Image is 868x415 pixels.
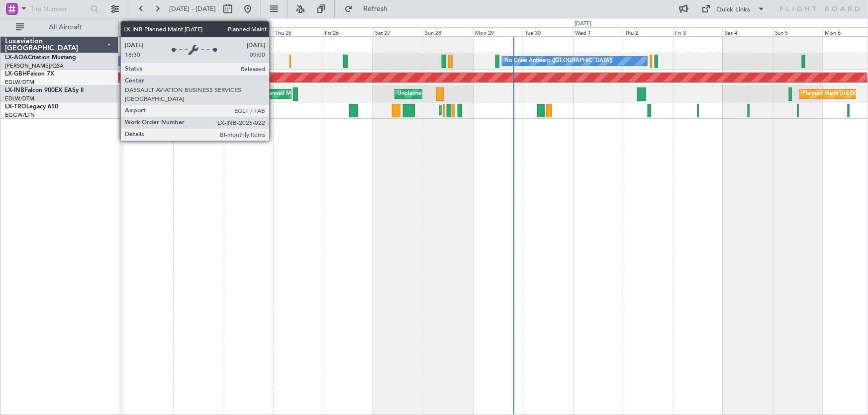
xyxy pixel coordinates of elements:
[5,55,28,61] span: LX-AOA
[5,95,34,102] a: EDLW/DTM
[120,20,137,28] div: [DATE]
[173,27,223,36] div: Tue 23
[30,1,88,16] input: Trip Number
[723,27,773,36] div: Sat 4
[169,4,216,13] span: [DATE] - [DATE]
[717,5,751,15] div: Quick Links
[623,27,673,36] div: Thu 2
[5,71,54,77] a: LX-GBHFalcon 7X
[5,55,76,61] a: LX-AOACitation Mustang
[473,27,523,36] div: Mon 29
[697,1,771,17] button: Quick Links
[26,24,105,31] span: All Aircraft
[673,27,723,36] div: Fri 3
[373,27,423,36] div: Sat 27
[273,27,323,36] div: Thu 25
[264,86,421,101] div: Planned Maint [GEOGRAPHIC_DATA] ([GEOGRAPHIC_DATA])
[773,27,823,36] div: Sun 5
[5,104,26,110] span: LX-TRO
[355,5,396,12] span: Refresh
[340,1,399,17] button: Refresh
[505,54,613,69] div: No Crew Antwerp ([GEOGRAPHIC_DATA])
[5,87,24,93] span: LX-INB
[5,87,84,93] a: LX-INBFalcon 900EX EASy II
[423,27,473,36] div: Sun 28
[123,27,173,36] div: Mon 22
[5,111,35,119] a: EGGW/LTN
[5,71,27,77] span: LX-GBH
[575,20,591,28] div: [DATE]
[573,27,623,36] div: Wed 1
[5,62,64,70] a: [PERSON_NAME]/QSA
[5,104,58,110] a: LX-TROLegacy 650
[5,79,34,86] a: EDLW/DTM
[323,27,373,36] div: Fri 26
[223,27,273,36] div: Wed 24
[397,86,486,101] div: Unplanned Maint Roma (Ciampino)
[11,19,108,35] button: All Aircraft
[523,27,573,36] div: Tue 30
